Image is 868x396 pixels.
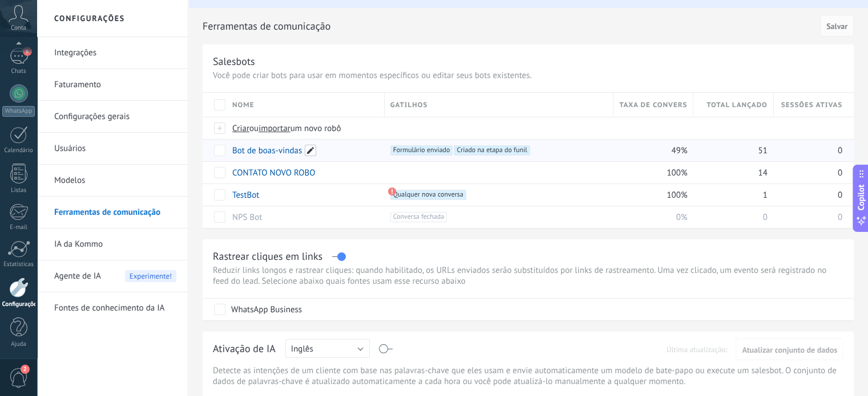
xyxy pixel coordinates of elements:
span: Experimente! [125,270,176,282]
span: Agente de IA [54,260,101,292]
span: 1 [762,190,767,201]
li: IA da Kommo [37,228,188,260]
div: Listas [2,187,35,194]
span: 51 [758,145,767,156]
span: 100% [667,168,687,178]
span: Editar [305,145,316,156]
span: 0% [676,212,688,223]
span: Total lançado [706,100,768,111]
span: 49% [671,145,687,156]
li: Configurações gerais [37,101,188,133]
a: IA da Kommo [54,228,176,260]
div: WhatsApp Business [231,304,302,316]
span: 0 [838,190,842,201]
span: Criar [232,123,249,134]
p: Você pode criar bots para usar em momentos específicos ou editar seus bots existentes. [213,70,843,81]
div: 0 [693,206,768,228]
a: TestBot [232,190,259,201]
span: 14 [758,168,767,178]
li: Ferramentas de comunicação [37,197,188,228]
span: ou [249,123,259,134]
div: 100% [613,162,688,183]
div: Salesbots [213,55,255,68]
div: 0% [613,206,688,228]
span: importar [259,123,290,134]
a: Integrações [54,37,176,69]
div: 1 [693,184,768,206]
a: Modelos [54,165,176,197]
div: WhatsApp [2,106,35,117]
div: 100% [613,184,688,206]
li: Integrações [37,37,188,69]
span: Nome [232,100,255,111]
span: Taxa de conversão [619,100,687,111]
span: Criado na etapa do funil [454,145,530,156]
div: 0 [774,162,842,183]
button: Salvar [820,15,854,36]
a: Configurações gerais [54,101,176,133]
span: Conta [11,25,26,32]
button: Inglês [285,339,370,358]
a: Bot de boas-vindas [232,145,302,156]
div: Ativação de IA [213,342,276,360]
a: Ferramentas de comunicação [54,197,176,228]
span: Inglês [291,344,313,354]
span: 0 [838,145,842,156]
a: Faturamento [54,69,176,101]
p: Detecte as intenções de um cliente com base nas palavras-chave que eles usam e envie automaticame... [213,365,843,387]
div: Estatísticas [2,261,35,268]
span: 100% [667,190,687,201]
span: Formulário enviado [390,145,453,156]
div: E-mail [2,224,35,231]
span: Qualquer nova conversa [390,190,466,200]
div: 0 [774,184,842,206]
li: Modelos [37,165,188,197]
span: Copilot [855,184,867,210]
a: Fontes de conhecimento da IA [54,292,176,324]
p: Reduzir links longos e rastrear cliques: quando habilitado, os URLs enviados serão substituídos p... [213,265,843,287]
span: Sessões ativas [781,100,842,111]
span: 0 [762,212,767,223]
h2: Ferramentas de comunicação [203,15,816,38]
span: Conversa fechada [390,212,447,222]
span: 2 [21,365,30,374]
div: Configurações [2,301,35,308]
div: 14 [693,162,768,183]
div: Ajuda [2,341,35,348]
a: Usuários [54,133,176,165]
div: Calendário [2,147,35,154]
span: um novo robô [290,123,341,134]
div: 51 [693,140,768,161]
div: 49% [613,140,688,161]
div: Chats [2,68,35,75]
div: 0 [774,140,842,161]
span: Gatilhos [390,100,428,111]
a: Agente de IAExperimente! [54,260,176,292]
a: CONTATO NOVO ROBO [232,168,315,178]
span: 0 [838,168,842,178]
li: Agente de IA [37,260,188,292]
div: 0 [774,206,842,228]
a: NPS Bot [232,212,262,223]
li: Faturamento [37,69,188,101]
div: Rastrear cliques em links [213,250,322,263]
li: Usuários [37,133,188,165]
span: 0 [838,212,842,223]
span: Salvar [826,22,847,30]
li: Fontes de conhecimento da IA [37,292,188,324]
